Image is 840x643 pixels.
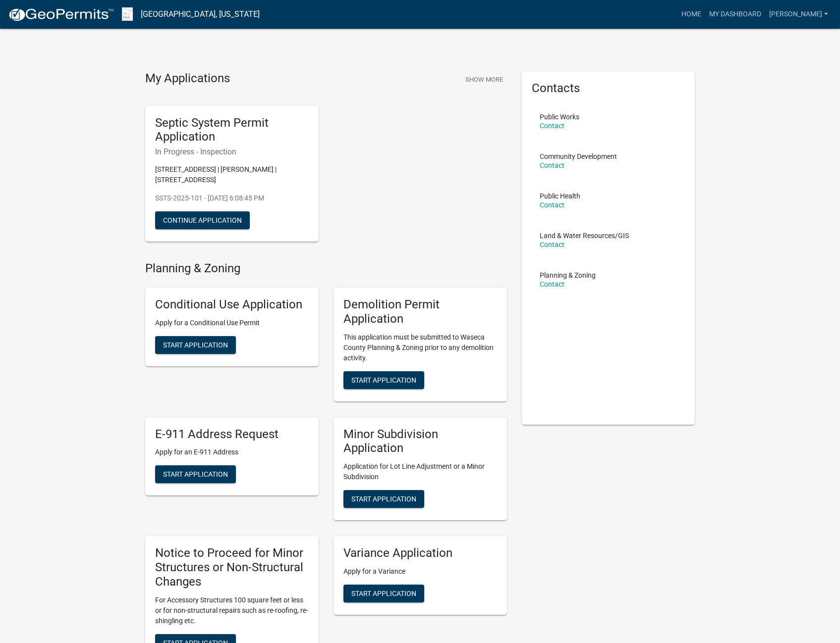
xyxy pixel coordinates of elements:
[540,122,564,130] a: Contact
[343,332,497,363] p: This application must be submitted to Waseca County Planning & Zoning prior to any demolition act...
[155,318,309,328] p: Apply for a Conditional Use Permit
[343,371,424,389] button: Start Application
[540,113,579,120] p: Public Works
[343,546,497,560] h5: Variance Application
[705,5,765,24] a: My Dashboard
[540,280,564,288] a: Contact
[540,153,617,160] p: Community Development
[343,297,497,326] h5: Demolition Permit Application
[155,447,309,457] p: Apply for an E-911 Address
[163,470,228,478] span: Start Application
[155,336,236,354] button: Start Application
[540,201,564,209] a: Contact
[155,164,309,185] p: [STREET_ADDRESS] | [PERSON_NAME] |[STREET_ADDRESS]
[532,81,685,96] h5: Contacts
[351,376,416,384] span: Start Application
[155,595,309,626] p: For Accessory Structures 100 square feet or less or for non-structural repairs such as re-roofing...
[155,297,309,312] h5: Conditional Use Application
[540,241,564,248] a: Contact
[540,272,596,279] p: Planning & Zoning
[677,5,705,24] a: Home
[540,161,564,169] a: Contact
[540,232,629,239] p: Land & Water Resources/GIS
[122,7,133,21] img: Waseca County, Minnesota
[155,211,250,229] button: Continue Application
[343,566,497,577] p: Apply for a Variance
[343,585,424,602] button: Start Application
[765,5,832,24] a: [PERSON_NAME]
[343,427,497,456] h5: Minor Subdivision Application
[343,490,424,508] button: Start Application
[343,461,497,482] p: Application for Lot Line Adjustment or a Minor Subdivision
[155,147,309,156] h6: In Progress - Inspection
[461,71,507,88] button: Show More
[351,495,416,503] span: Start Application
[155,116,309,145] h5: Septic System Permit Application
[155,193,309,203] p: SSTS-2025-101 - [DATE] 6:08:45 PM
[155,465,236,483] button: Start Application
[145,71,230,86] h4: My Applications
[141,6,260,23] a: [GEOGRAPHIC_DATA], [US_STATE]
[155,546,309,589] h5: Notice to Proceed for Minor Structures or Non-Structural Changes
[351,590,416,597] span: Start Application
[163,341,228,348] span: Start Application
[145,261,507,276] h4: Planning & Zoning
[540,193,580,199] p: Public Health
[155,427,309,442] h5: E-911 Address Request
